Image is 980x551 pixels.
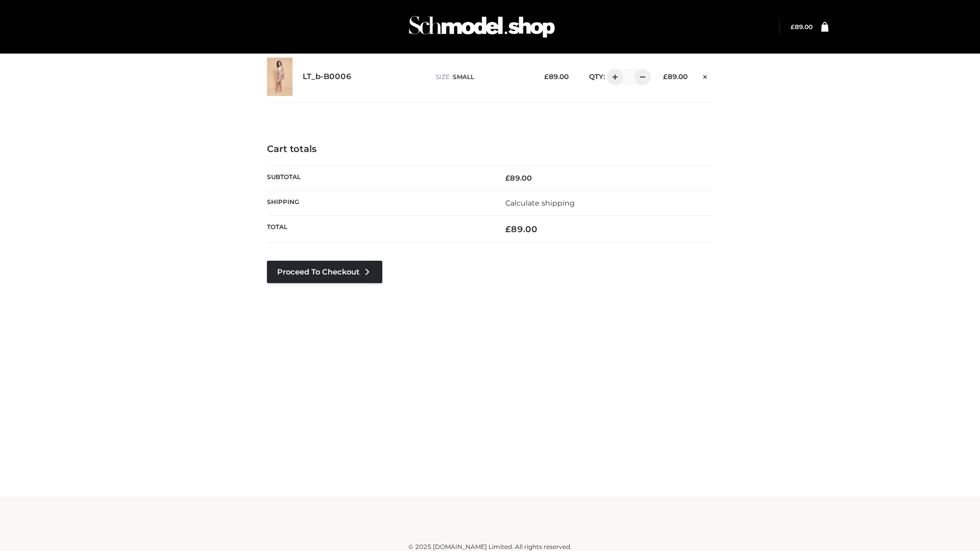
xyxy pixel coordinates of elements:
a: Remove this item [698,69,713,82]
div: QTY: [579,69,647,85]
a: Proceed to Checkout [267,261,382,283]
img: Schmodel Admin 964 [405,7,558,47]
bdi: 89.00 [663,72,688,81]
span: £ [791,23,795,31]
bdi: 89.00 [791,23,813,31]
span: £ [505,224,511,234]
th: Subtotal [267,165,490,190]
span: £ [544,72,549,81]
a: £89.00 [791,23,813,31]
p: size : [436,72,528,82]
span: £ [505,173,510,183]
th: Shipping [267,190,490,215]
a: LT_b-B0006 [303,72,352,82]
th: Total [267,216,490,243]
a: Calculate shipping [505,198,575,208]
bdi: 89.00 [505,173,532,183]
span: SMALL [453,73,474,81]
bdi: 89.00 [544,72,569,81]
span: £ [663,72,668,81]
bdi: 89.00 [505,224,537,234]
h4: Cart totals [267,144,713,155]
